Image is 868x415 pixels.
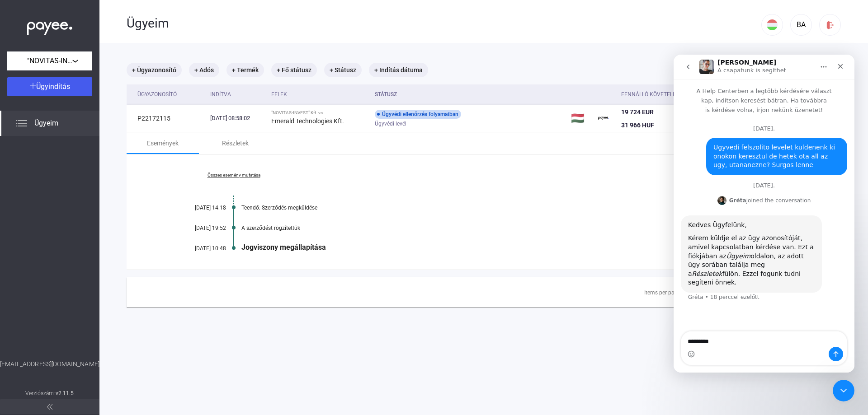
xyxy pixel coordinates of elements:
[127,105,207,132] td: P22172115
[172,205,226,211] div: [DATE] 14:18
[47,404,52,410] img: arrow-double-left-grey.svg
[819,14,841,36] button: logout-red
[36,82,70,91] span: Ügyindítás
[271,117,344,125] strong: Emerald Technologies Kft.
[241,225,796,231] div: A szerződést rögzítettük
[271,89,368,100] div: Felek
[172,245,226,252] div: [DATE] 10:48
[241,205,796,211] div: Teendő: Szerződés megküldése
[598,113,609,124] img: payee-logo
[241,243,796,252] div: Jogviszony megállapítása
[226,63,264,77] mat-chip: + Termék
[30,83,36,89] img: plus-white.svg
[7,77,92,96] button: Ügyindítás
[761,14,783,36] button: HU
[375,110,461,119] div: Ügyvédi ellenőrzés folyamatban
[375,118,406,129] span: Ügyvédi levél
[767,19,778,30] img: HU
[621,89,679,100] div: Fennálló követelés
[793,19,809,30] div: BA
[567,105,594,132] td: 🇭🇺
[7,51,92,70] button: "NOVITAS-INVEST" Kft.
[27,56,72,66] span: "NOVITAS-INVEST" Kft.
[210,114,264,123] div: [DATE] 08:58:02
[790,14,812,36] button: BA
[271,63,317,77] mat-chip: + Fő státusz
[27,17,72,35] img: white-payee-white-dot.svg
[137,89,203,100] div: Ügyazonosító
[16,118,27,129] img: list.svg
[147,138,179,149] div: Események
[127,63,182,77] mat-chip: + Ügyazonosító
[621,121,654,129] span: 31 966 HUF
[172,225,226,231] div: [DATE] 19:52
[137,89,177,100] div: Ügyazonosító
[833,380,854,401] iframe: Intercom live chat
[826,20,835,30] img: logout-red
[127,16,761,31] div: Ügyeim
[644,287,682,298] div: Items per page:
[189,63,219,77] mat-chip: + Adós
[674,55,854,373] iframe: Intercom live chat
[34,118,58,129] span: Ügyeim
[271,89,287,100] div: Felek
[621,108,654,116] span: 19 724 EUR
[210,89,231,100] div: Indítva
[222,138,249,149] div: Részletek
[621,89,709,100] div: Fennálló követelés
[371,84,567,105] th: Státusz
[369,63,428,77] mat-chip: + Indítás dátuma
[56,390,74,396] strong: v2.11.5
[271,110,368,116] div: "NOVITAS-INVEST" Kft. vs
[324,63,362,77] mat-chip: + Státusz
[172,173,296,178] a: Összes esemény mutatása
[210,89,264,100] div: Indítva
